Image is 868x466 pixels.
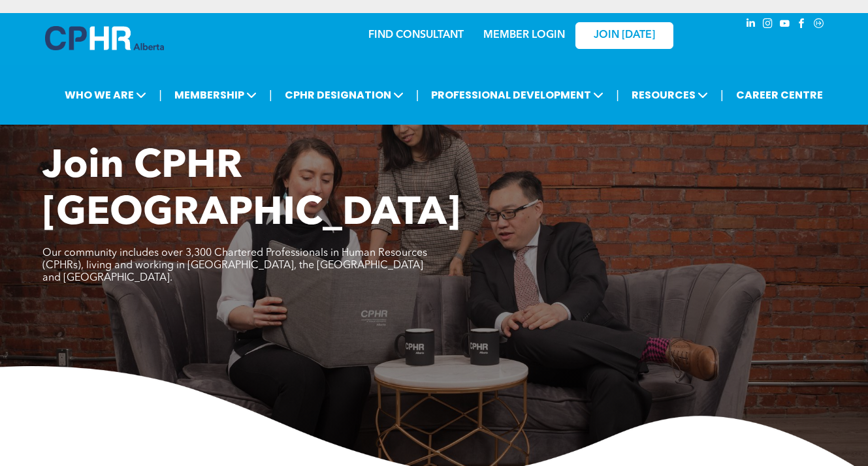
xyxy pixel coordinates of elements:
a: JOIN [DATE] [575,22,673,49]
a: linkedin [744,16,758,34]
a: Social network [812,16,826,34]
a: facebook [795,16,809,34]
span: PROFESSIONAL DEVELOPMENT [427,83,607,107]
span: Our community includes over 3,300 Chartered Professionals in Human Resources (CPHRs), living and ... [42,248,427,283]
a: CAREER CENTRE [732,83,827,107]
li: | [159,82,162,108]
a: instagram [761,16,775,34]
span: Join CPHR [GEOGRAPHIC_DATA] [42,148,460,234]
li: | [720,82,724,108]
a: youtube [778,16,792,34]
li: | [416,82,419,108]
a: MEMBER LOGIN [483,30,565,40]
span: WHO WE ARE [61,83,150,107]
span: CPHR DESIGNATION [281,83,408,107]
a: FIND CONSULTANT [368,30,464,40]
span: JOIN [DATE] [594,29,655,42]
img: A blue and white logo for cp alberta [45,26,164,50]
li: | [616,82,619,108]
span: MEMBERSHIP [170,83,261,107]
span: RESOURCES [628,83,712,107]
li: | [269,82,272,108]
